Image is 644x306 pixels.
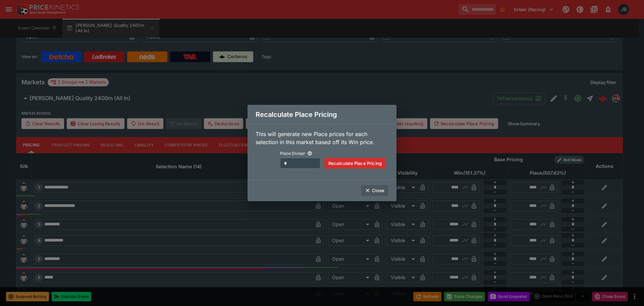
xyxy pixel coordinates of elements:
p: Place Divisor [280,150,305,158]
button: Close [361,185,388,196]
button: Value to divide Win prices by in order to calculate Place/Top 3 prices (Place = (Win - 1)/divisor... [305,149,314,158]
p: This will generate new Place prices for each selection in this market based off its Win price. [256,130,388,146]
div: Recalculate Place Pricing [248,105,396,124]
button: Recalculate Place Pricing [324,158,386,169]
